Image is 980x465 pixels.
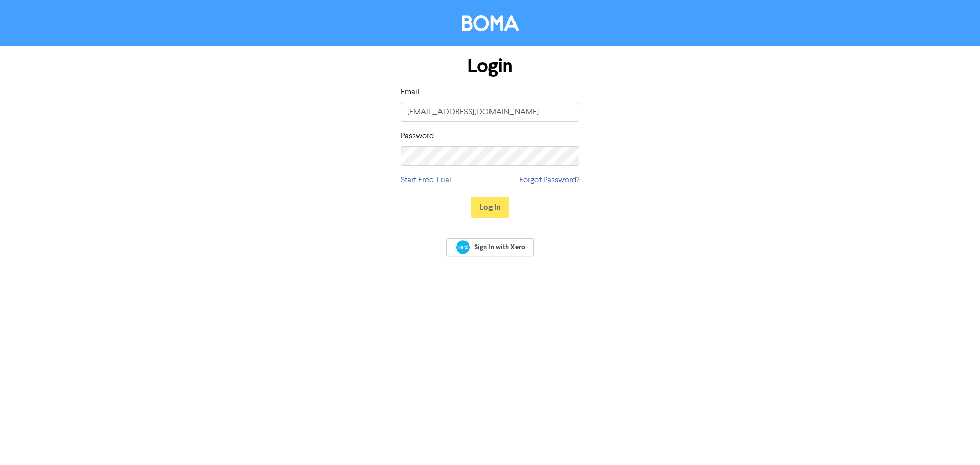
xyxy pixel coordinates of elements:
[401,86,420,99] label: Email
[446,238,534,256] a: Sign In with Xero
[401,174,451,186] a: Start Free Trial
[462,15,519,31] img: BOMA Logo
[471,197,509,218] button: Log In
[401,55,579,78] h1: Login
[456,240,470,254] img: Xero logo
[401,130,434,142] label: Password
[519,174,579,186] a: Forgot Password?
[474,242,525,252] span: Sign In with Xero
